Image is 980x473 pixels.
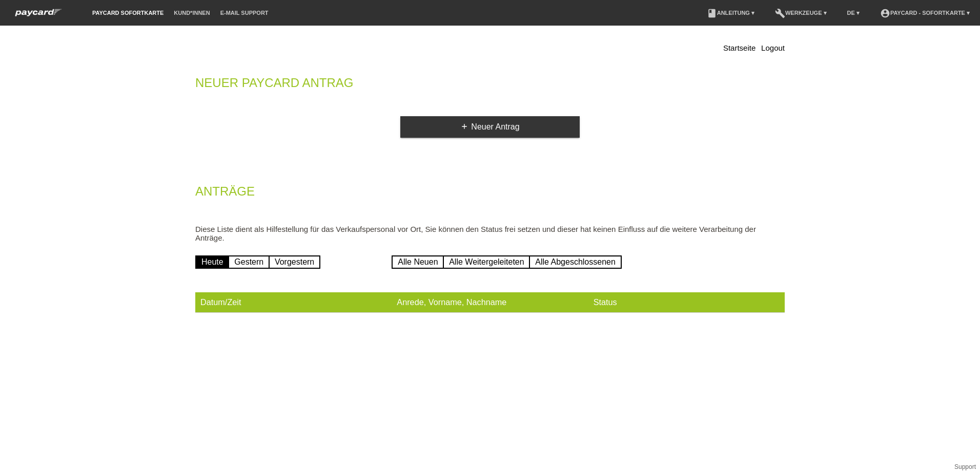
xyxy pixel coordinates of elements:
[195,225,785,242] p: Diese Liste dient als Hilfestellung für das Verkaufspersonal vor Ort, Sie können den Status frei ...
[529,255,622,269] a: Alle Abgeschlossenen
[215,10,274,16] a: E-Mail Support
[392,255,444,269] a: Alle Neuen
[875,10,975,16] a: account_circlepaycard - Sofortkarte ▾
[588,292,785,313] th: Status
[400,116,580,138] a: addNeuer Antrag
[195,255,230,269] a: Heute
[228,255,270,269] a: Gestern
[169,10,215,16] a: Kund*innen
[880,8,890,18] i: account_circle
[195,292,392,313] th: Datum/Zeit
[392,292,588,313] th: Anrede, Vorname, Nachname
[707,8,717,18] i: book
[87,10,169,16] a: paycard Sofortkarte
[10,7,67,18] img: paycard Sofortkarte
[195,78,785,93] h2: Neuer Paycard Antrag
[954,463,976,470] a: Support
[723,44,756,52] a: Startseite
[443,255,530,269] a: Alle Weitergeleiteten
[269,255,320,269] a: Vorgestern
[10,12,67,19] a: paycard Sofortkarte
[770,10,832,16] a: buildWerkzeuge ▾
[460,122,468,131] i: add
[842,10,865,16] a: DE ▾
[761,44,785,52] a: Logout
[775,8,785,18] i: build
[702,10,760,16] a: bookAnleitung ▾
[195,186,785,202] h2: Anträge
